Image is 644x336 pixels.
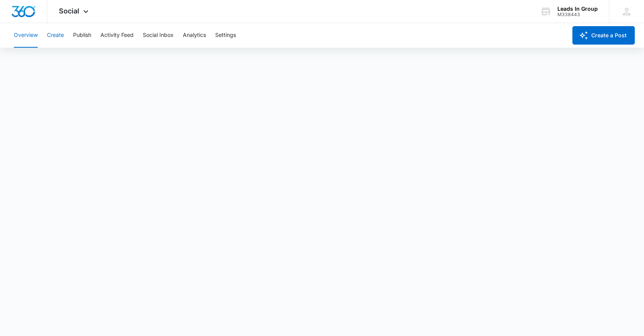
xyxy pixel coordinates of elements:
button: Create [47,23,64,48]
div: account id [557,12,598,17]
button: Activity Feed [100,23,134,48]
button: Create a Post [572,26,635,45]
button: Publish [73,23,91,48]
div: account name [557,6,598,12]
button: Social Inbox [143,23,174,48]
button: Overview [14,23,38,48]
button: Analytics [183,23,206,48]
button: Settings [215,23,236,48]
span: Social [59,7,79,15]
